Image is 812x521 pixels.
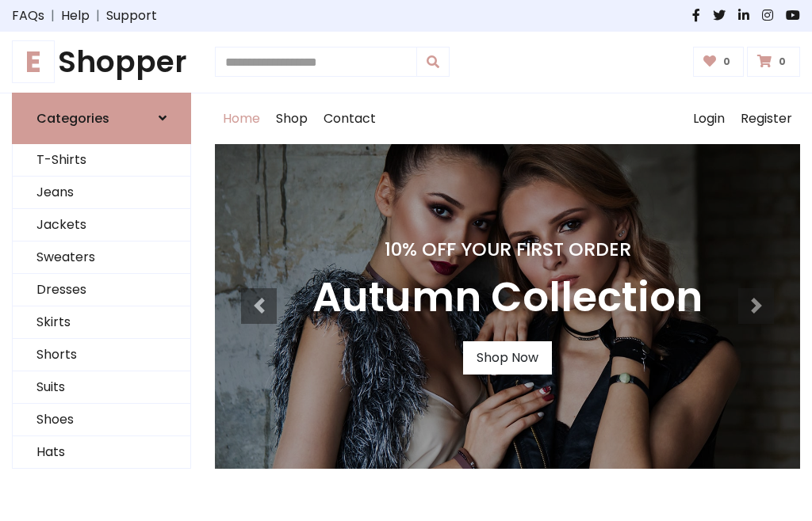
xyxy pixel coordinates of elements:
span: 0 [775,55,790,69]
a: Shop [268,93,316,144]
span: | [44,6,61,25]
a: 0 [693,47,745,77]
span: 0 [719,55,734,69]
a: T-Shirts [13,144,190,177]
a: Hats [13,436,190,469]
span: E [12,40,55,83]
a: Shorts [13,339,190,371]
h1: Shopper [12,44,191,80]
h6: Categories [36,111,109,126]
a: Skirts [13,306,190,339]
a: Suits [13,371,190,404]
a: Home [215,93,268,144]
a: Dresses [13,274,190,306]
a: EShopper [12,44,191,80]
a: Support [106,6,157,25]
a: Sweaters [13,241,190,274]
a: Categories [12,93,191,144]
h4: 10% Off Your First Order [312,238,703,260]
a: Shop Now [463,341,552,375]
a: Jeans [13,177,190,209]
h3: Autumn Collection [312,273,703,322]
span: | [90,6,106,25]
a: Register [733,93,800,144]
a: FAQs [12,6,44,25]
a: Shoes [13,404,190,436]
a: Contact [316,93,384,144]
a: Login [685,93,733,144]
a: Help [61,6,90,25]
a: Jackets [13,209,190,241]
a: 0 [747,47,800,77]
